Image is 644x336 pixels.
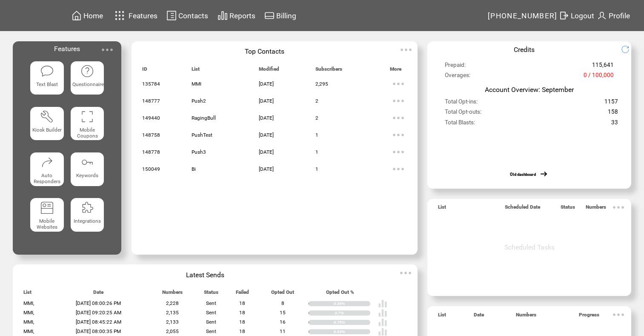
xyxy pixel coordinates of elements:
span: Subscribers [315,66,342,76]
span: Sent [206,319,216,325]
span: MMI [192,81,201,87]
span: Auto Responders [34,172,60,184]
img: poll%20-%20white.svg [378,299,387,308]
span: [DATE] 08:00:35 PM [76,328,121,334]
span: Push3 [192,149,206,155]
img: ellypsis.svg [610,306,627,323]
span: 1 [315,166,318,172]
img: ellypsis.svg [390,75,407,92]
span: 1 [315,132,318,138]
span: Features [54,45,80,53]
span: Sent [206,310,216,316]
img: ellypsis.svg [390,126,407,144]
span: Modified [259,66,279,76]
span: MMI, [23,300,34,306]
a: Mobile Websites [30,198,64,237]
a: Contacts [165,9,209,22]
span: 2 [315,115,318,121]
span: List [23,289,31,299]
span: Contacts [178,11,208,20]
span: Date [474,312,484,322]
span: Reports [229,11,255,20]
a: Integrations [71,198,104,237]
img: keywords.svg [80,155,94,169]
span: Total Blasts: [445,119,475,129]
a: Kiosk Builder [30,107,64,146]
span: Bi [192,166,196,172]
span: Logout [571,11,594,20]
span: 16 [280,319,286,325]
img: chart.svg [218,10,228,21]
span: [DATE] [259,81,274,87]
img: mobile-websites.svg [40,201,54,215]
img: tool%201.svg [40,110,54,123]
a: Mobile Coupons [71,107,104,146]
div: 0.36% [334,301,370,306]
span: [DATE] [259,166,274,172]
span: 2,135 [166,310,179,316]
a: Profile [595,9,631,22]
img: creidtcard.svg [264,10,275,21]
div: 0.75% [334,320,370,325]
span: 148758 [142,132,160,138]
img: home.svg [72,10,82,21]
span: [PHONE_NUMBER] [488,11,558,20]
span: Sent [206,328,216,334]
span: PushTest [192,132,212,138]
span: Progress [579,312,599,322]
img: coupons.svg [80,110,94,123]
span: Opted Out [271,289,294,299]
span: Text Blast [36,81,58,87]
span: Integrations [74,218,101,224]
a: Home [70,9,104,22]
span: [DATE] [259,115,274,121]
img: auto-responders.svg [40,155,54,169]
span: [DATE] [259,98,274,104]
span: MMI, [23,319,34,325]
img: integrations.svg [80,201,94,215]
a: Old dashboard [510,172,536,177]
span: List [438,204,446,214]
span: 15 [280,310,286,316]
span: 18 [239,310,245,316]
img: poll%20-%20white.svg [378,318,387,327]
img: questionnaire.svg [80,64,94,78]
span: ID [142,66,147,76]
img: ellypsis.svg [397,264,414,281]
span: Total Opt-outs: [445,109,481,119]
div: 0.54% [334,329,370,334]
span: Profile [609,11,630,20]
img: ellypsis.svg [610,199,627,216]
span: Account Overview: September [485,86,574,94]
img: ellypsis.svg [398,41,415,58]
img: ellypsis.svg [390,161,407,178]
span: Credits [514,46,535,54]
span: Latest Sends [186,271,224,279]
span: Sent [206,300,216,306]
span: Top Contacts [245,47,284,55]
span: 11 [280,328,286,334]
span: 18 [239,328,245,334]
span: 18 [239,300,245,306]
span: Numbers [162,289,183,299]
a: Billing [263,9,298,22]
span: [DATE] [259,132,274,138]
img: ellypsis.svg [390,144,407,161]
img: features.svg [112,9,127,23]
span: Date [93,289,103,299]
span: 0 / 100,000 [584,72,614,82]
span: 149440 [142,115,160,121]
span: 148778 [142,149,160,155]
a: Questionnaire [71,61,104,100]
span: 115,641 [592,62,614,72]
span: Questionnaire [72,81,104,87]
a: Features [111,7,159,24]
img: refresh.png [621,45,636,54]
span: List [192,66,200,76]
span: Status [204,289,218,299]
span: 150049 [142,166,160,172]
img: ellypsis.svg [99,41,116,58]
span: Kiosk Builder [32,127,62,133]
span: 158 [608,109,618,119]
a: Logout [558,9,595,22]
